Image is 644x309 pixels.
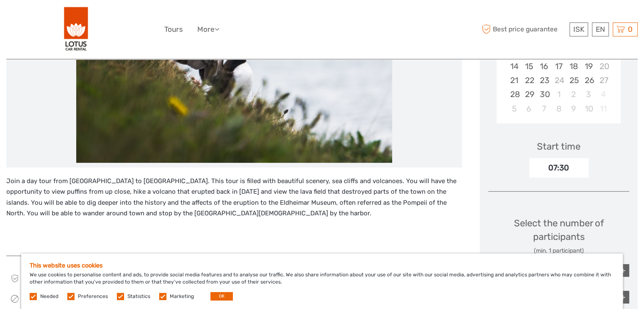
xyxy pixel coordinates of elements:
span: ISK [573,25,584,33]
div: Choose Sunday, July 5th, 2026 [506,102,521,116]
div: EN [592,22,609,36]
img: 443-e2bd2384-01f0-477a-b1bf-f993e7f52e7d_logo_big.png [64,6,88,53]
div: (min. 1 participant) [488,247,629,255]
div: Choose Sunday, June 28th, 2026 [506,87,521,101]
label: Marketing [170,293,194,300]
div: Choose Monday, June 29th, 2026 [522,87,536,101]
div: 07:30 [529,158,589,178]
span: Best price guarantee [480,22,567,36]
div: Start time [537,140,580,153]
div: Choose Thursday, July 9th, 2026 [566,102,581,116]
label: Statistics [127,293,150,300]
div: Choose Friday, July 3rd, 2026 [581,87,596,101]
div: Choose Friday, June 19th, 2026 [581,59,596,73]
div: Choose Tuesday, July 7th, 2026 [536,102,551,116]
div: + [616,264,629,277]
div: Not available Saturday, June 20th, 2026 [596,59,611,73]
div: Choose Monday, July 6th, 2026 [522,102,536,116]
label: Preferences [78,293,108,300]
div: We use cookies to personalise content and ads, to provide social media features and to analyse ou... [21,253,623,309]
div: Choose Tuesday, June 23rd, 2026 [536,73,551,87]
div: Choose Tuesday, June 30th, 2026 [536,87,551,101]
a: More [197,23,219,36]
h5: This website uses cookies [30,262,614,269]
div: Choose Thursday, June 25th, 2026 [566,73,581,87]
div: Choose Wednesday, June 17th, 2026 [551,59,566,73]
div: + [616,291,629,303]
div: Not available Saturday, June 27th, 2026 [596,73,611,87]
div: Choose Wednesday, July 1st, 2026 [551,87,566,101]
div: Choose Sunday, June 14th, 2026 [506,59,521,73]
div: Choose Tuesday, June 16th, 2026 [536,59,551,73]
span: 0 [627,25,634,33]
label: Needed [40,293,58,300]
div: month 2026-06 [500,31,618,116]
div: Choose Thursday, June 18th, 2026 [566,59,581,73]
div: Not available Saturday, July 4th, 2026 [596,87,611,101]
div: Not available Saturday, July 11th, 2026 [596,102,611,116]
div: Choose Monday, June 22nd, 2026 [522,73,536,87]
div: Not available Wednesday, June 24th, 2026 [551,73,566,87]
div: Choose Friday, June 26th, 2026 [581,73,596,87]
div: Select the number of participants [488,217,629,255]
p: Join a day tour from [GEOGRAPHIC_DATA] to [GEOGRAPHIC_DATA]. This tour is filled with beautiful s... [6,176,462,219]
div: Choose Wednesday, July 8th, 2026 [551,102,566,116]
div: Choose Thursday, July 2nd, 2026 [566,87,581,101]
div: Choose Monday, June 15th, 2026 [522,59,536,73]
a: Tours [164,23,183,36]
button: OK [210,292,233,301]
div: Choose Friday, July 10th, 2026 [581,102,596,116]
div: Choose Sunday, June 21st, 2026 [506,73,521,87]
